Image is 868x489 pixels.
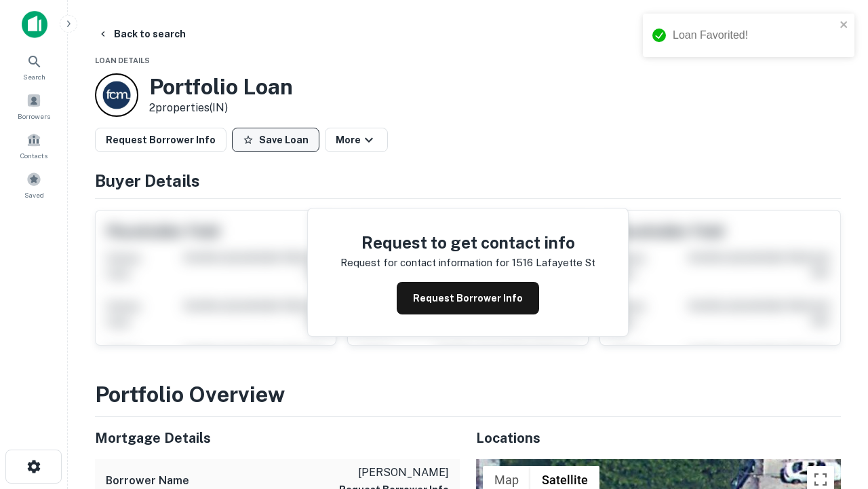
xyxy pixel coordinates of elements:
[95,168,841,193] h4: Buyer Details
[340,255,509,271] p: Request for contact information for
[95,128,226,152] button: Request Borrower Info
[149,74,293,100] h3: Portfolio Loan
[106,473,189,489] h6: Borrower Name
[18,111,50,122] span: Borrowers
[800,337,868,402] iframe: Chat Widget
[149,100,293,116] p: 2 properties (IN)
[24,189,44,200] span: Saved
[476,428,841,448] h5: Locations
[95,56,150,65] span: Loan Details
[4,127,64,164] a: Contacts
[339,465,449,481] p: [PERSON_NAME]
[232,128,319,152] button: Save Loan
[22,11,47,38] img: capitalize-icon.png
[20,150,47,161] span: Contacts
[325,128,388,152] button: More
[23,71,45,82] span: Search
[4,166,64,203] a: Saved
[512,255,595,271] p: 1516 lafayette st
[4,48,64,85] a: Search
[840,19,849,32] button: close
[673,27,835,43] div: Loan Favorited!
[95,428,460,448] h5: Mortgage Details
[92,22,191,46] button: Back to search
[4,88,64,124] a: Borrowers
[340,230,595,255] h4: Request to get contact info
[397,282,539,314] button: Request Borrower Info
[95,378,841,411] h3: Portfolio Overview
